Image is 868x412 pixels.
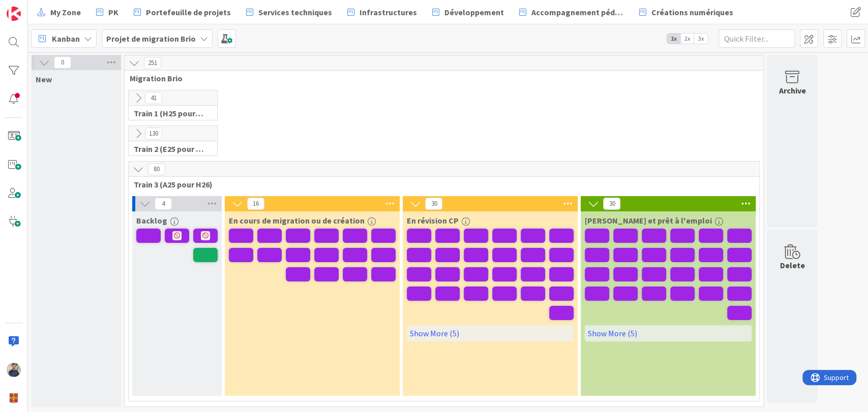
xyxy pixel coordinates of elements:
img: MW [7,363,21,377]
span: 80 [148,163,165,175]
span: Infrastructures [360,6,417,18]
span: Développement [444,6,504,18]
span: 130 [145,128,162,140]
a: Accompagnement pédagogique [513,3,630,21]
a: Développement [426,3,510,21]
a: Infrastructures [341,3,423,21]
a: My Zone [31,3,87,21]
span: Migration Brio [130,73,751,83]
span: Accompagnement pédagogique [531,6,624,18]
span: 3x [694,34,708,44]
span: My Zone [50,6,81,18]
a: Show More (5) [585,325,752,341]
span: 30 [603,198,620,210]
span: En cours de migration ou de création [229,215,365,226]
span: 1x [667,34,680,44]
span: 16 [247,198,264,210]
span: En révision CP [407,215,459,226]
div: Delete [780,259,805,271]
span: 0 [54,56,71,69]
span: PK [108,6,118,18]
input: Quick Filter... [719,29,795,48]
span: Train 2 (E25 pour A25) [134,144,204,154]
div: Archive [779,84,806,97]
img: Visit kanbanzone.com [7,7,21,21]
span: Créations numériques [651,6,733,18]
a: Créations numériques [633,3,739,21]
a: Portefeuille de projets [128,3,237,21]
a: Services techniques [240,3,338,21]
span: Support [21,2,46,14]
span: Portefeuille de projets [146,6,231,18]
span: Services techniques [258,6,332,18]
b: Projet de migration Brio [106,34,196,44]
span: 41 [145,92,162,104]
span: Kanban [52,33,80,45]
span: Train 1 (H25 pour E25) [134,108,204,118]
a: Show More (5) [407,325,574,341]
span: New [36,74,52,84]
span: 30 [425,198,442,210]
span: 251 [144,57,161,69]
span: Livré et prêt à l'emploi [585,215,712,226]
span: Backlog [136,215,167,226]
span: Train 3 (A25 pour H26) [134,179,746,189]
a: PK [90,3,125,21]
img: avatar [7,391,21,405]
span: 2x [680,34,694,44]
span: 4 [155,198,172,210]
